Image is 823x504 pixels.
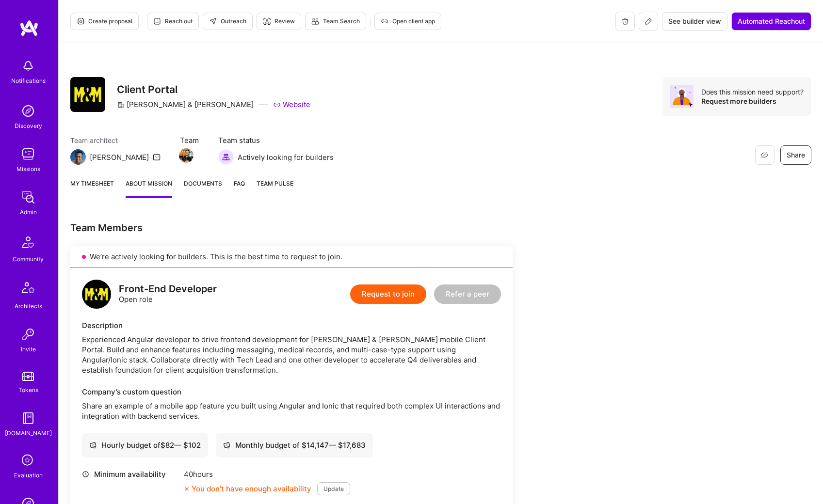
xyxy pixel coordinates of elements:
[662,12,727,31] button: See builder view
[701,87,804,96] div: Does this mission need support?
[701,96,804,106] div: Request more builders
[18,101,38,121] img: discovery
[82,471,89,478] i: icon Clock
[5,428,52,438] div: [DOMAIN_NAME]
[82,280,111,309] img: logo
[203,13,253,30] button: Outreach
[273,99,310,110] a: Website
[77,17,84,25] i: icon Proposal
[126,178,172,198] a: About Mission
[16,164,40,174] div: Missions
[82,387,501,397] div: Company’s custom question
[82,401,501,421] p: Share an example of a mobile app feature you built using Angular and Ionic that required both com...
[257,178,293,198] a: Team Pulse
[14,470,43,480] div: Evaluation
[117,101,125,109] i: icon CompanyGray
[117,99,254,110] div: [PERSON_NAME] & [PERSON_NAME]
[82,320,501,331] div: Description
[16,278,40,301] img: Architects
[18,188,38,207] img: admin teamwork
[218,135,334,145] span: Team status
[90,152,149,162] div: [PERSON_NAME]
[257,13,301,30] button: Review
[18,409,38,428] img: guide book
[77,17,132,26] span: Create proposal
[70,149,86,165] img: Team Architect
[16,231,40,254] img: Community
[209,17,246,26] span: Outreach
[234,178,245,198] a: FAQ
[381,17,435,26] span: Open client app
[13,254,44,264] div: Community
[668,16,721,26] span: See builder view
[305,13,366,30] button: Team Search
[119,284,217,304] div: Open role
[317,482,350,495] button: Update
[18,56,38,76] img: bell
[153,17,193,26] span: Reach out
[19,19,39,37] img: logo
[184,178,222,198] a: Documents
[434,284,501,304] button: Refer a peer
[738,16,805,26] span: Automated Reachout
[223,440,366,450] div: Monthly budget of $ 14,147 — $ 17,683
[263,17,271,25] i: icon Targeter
[70,77,105,112] img: Company Logo
[82,469,179,479] div: Minimum availability
[223,441,230,449] i: icon Cash
[70,246,513,268] div: We’re actively looking for builders. This is the best time to request to join.
[180,135,199,145] span: Team
[374,13,441,30] button: Open client app
[257,180,293,187] span: Team Pulse
[70,13,139,30] button: Create proposal
[238,152,334,162] span: Actively looking for builders
[22,372,34,381] img: tokens
[70,135,161,145] span: Team architect
[15,301,42,311] div: Architects
[311,17,360,26] span: Team Search
[119,284,217,294] div: Front-End Developer
[153,153,161,161] i: icon Mail
[350,284,426,304] button: Request to join
[180,147,193,164] a: Team Member Avatar
[70,178,114,198] a: My timesheet
[184,178,222,189] span: Documents
[731,12,811,31] button: Automated Reachout
[70,221,513,234] div: Team Members
[760,151,768,159] i: icon EyeClosed
[89,441,97,449] i: icon Cash
[19,452,37,470] i: icon SelectionTeam
[184,486,190,492] i: icon CloseOrange
[184,484,311,494] div: You don’t have enough availability
[670,85,694,108] img: Avatar
[184,469,350,479] div: 40 hours
[89,440,201,450] div: Hourly budget of $ 82 — $ 102
[117,83,310,95] h3: Client Portal
[18,385,38,395] div: Tokens
[218,149,234,165] img: Actively looking for builders
[263,17,295,26] span: Review
[179,148,194,163] img: Team Member Avatar
[18,144,38,164] img: teamwork
[787,150,805,160] span: Share
[21,344,36,354] div: Invite
[780,145,811,165] button: Share
[82,334,501,375] div: Experienced Angular developer to drive frontend development for [PERSON_NAME] & [PERSON_NAME] mob...
[20,207,37,217] div: Admin
[15,121,42,131] div: Discovery
[11,76,46,86] div: Notifications
[18,325,38,344] img: Invite
[147,13,199,30] button: Reach out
